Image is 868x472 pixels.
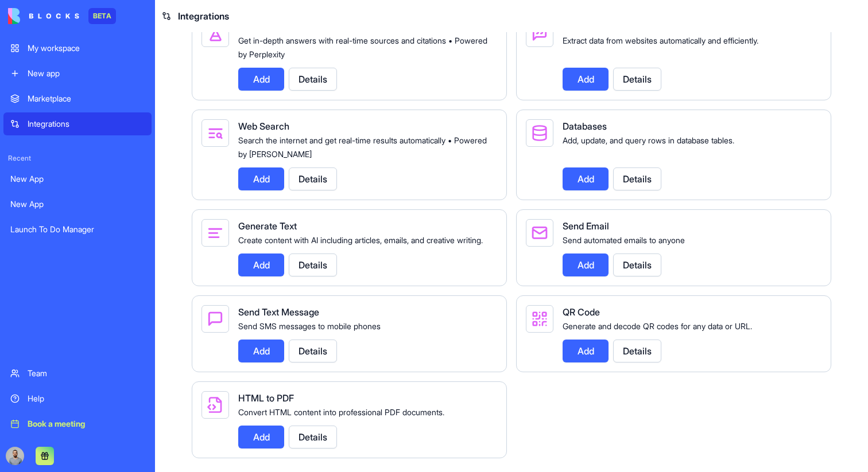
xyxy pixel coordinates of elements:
a: New App [3,167,152,190]
button: Add [238,167,284,190]
div: BETA [88,8,116,24]
button: Add [563,68,609,91]
a: New app [3,62,152,85]
span: Convert HTML content into professional PDF documents. [238,407,444,417]
button: Details [613,253,661,276]
a: Integrations [3,112,152,135]
div: Marketplace [28,93,145,104]
span: Generate and decode QR codes for any data or URL. [563,321,752,331]
button: Details [289,167,337,190]
span: Send Text Message [238,306,319,318]
a: BETA [8,8,116,24]
button: Details [289,68,337,91]
button: Details [289,426,337,448]
div: My workspace [28,42,145,54]
span: Web Search [238,120,289,132]
button: Details [613,68,661,91]
button: Details [289,340,337,362]
span: Add, update, and query rows in database tables. [563,135,734,145]
div: New App [10,198,145,210]
div: Launch To Do Manager [10,224,145,235]
img: logo [8,8,79,24]
button: Details [613,167,661,190]
span: Databases [563,120,607,132]
span: Get in-depth answers with real-time sources and citations • Powered by Perplexity [238,36,487,59]
button: Add [238,253,284,276]
span: Create content with AI including articles, emails, and creative writing. [238,235,483,245]
button: Add [563,167,609,190]
span: Send SMS messages to mobile phones [238,321,381,331]
button: Add [563,253,609,276]
a: Launch To Do Manager [3,218,152,241]
div: Help [28,393,145,404]
span: Generate Text [238,220,297,232]
a: Team [3,362,152,385]
span: HTML to PDF [238,392,294,404]
div: Team [28,368,145,379]
a: New App [3,193,152,216]
button: Details [289,253,337,276]
a: Book a meeting [3,412,152,435]
div: New app [28,68,145,79]
span: Extract data from websites automatically and efficiently. [563,36,758,45]
button: Add [238,68,284,91]
div: Integrations [28,118,145,130]
a: Marketplace [3,87,152,110]
span: Integrations [178,9,229,23]
button: Details [613,340,661,362]
button: Add [238,426,284,448]
span: Send Email [563,220,609,232]
div: Book a meeting [28,418,145,430]
span: Search the internet and get real-time results automatically • Powered by [PERSON_NAME] [238,135,487,159]
img: image_123650291_bsq8ao.jpg [6,447,24,465]
a: My workspace [3,37,152,60]
div: New App [10,173,145,185]
a: Help [3,387,152,410]
span: Recent [3,154,152,163]
button: Add [563,340,609,362]
span: Send automated emails to anyone [563,235,685,245]
button: Add [238,340,284,362]
span: QR Code [563,306,600,318]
